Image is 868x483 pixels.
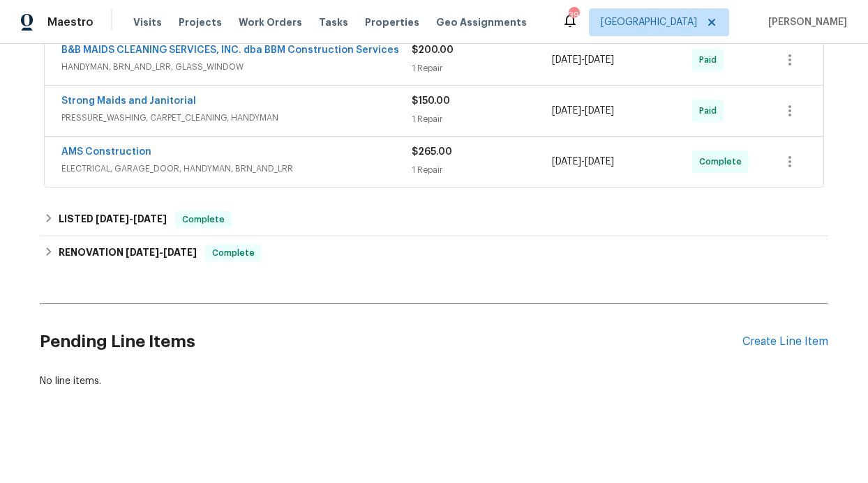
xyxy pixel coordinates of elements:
[436,15,527,29] span: Geo Assignments
[763,15,847,29] span: [PERSON_NAME]
[126,247,159,257] span: [DATE]
[552,55,581,65] span: [DATE]
[412,147,452,157] span: $265.00
[61,162,412,176] span: ELECTRICAL, GARAGE_DOOR, HANDYMAN, BRN_AND_LRR
[207,246,260,260] span: Complete
[552,104,614,118] span: -
[177,213,230,227] span: Complete
[133,214,167,224] span: [DATE]
[61,45,399,55] a: B&B MAIDS CLEANING SERVICES, INC. dba BBM Construction Services
[585,106,614,116] span: [DATE]
[585,157,614,167] span: [DATE]
[40,374,828,388] div: No line items.
[40,203,828,236] div: LISTED [DATE]-[DATE]Complete
[552,157,581,167] span: [DATE]
[412,163,552,177] div: 1 Repair
[412,45,454,55] span: $200.00
[699,53,722,67] span: Paid
[412,61,552,75] div: 1 Repair
[601,15,697,29] span: [GEOGRAPHIC_DATA]
[96,214,129,224] span: [DATE]
[61,147,151,157] a: AMS Construction
[61,60,412,74] span: HANDYMAN, BRN_AND_LRR, GLASS_WINDOW
[163,247,197,257] span: [DATE]
[552,155,614,169] span: -
[412,112,552,126] div: 1 Repair
[59,245,197,261] h6: RENOVATION
[552,106,581,116] span: [DATE]
[699,155,747,169] span: Complete
[96,214,167,224] span: -
[412,96,450,106] span: $150.00
[742,335,828,348] div: Create Line Item
[569,8,578,22] div: 39
[61,111,412,125] span: PRESSURE_WASHING, CARPET_CLEANING, HANDYMAN
[365,15,419,29] span: Properties
[319,17,348,27] span: Tasks
[133,15,162,29] span: Visits
[585,55,614,65] span: [DATE]
[40,236,828,270] div: RENOVATION [DATE]-[DATE]Complete
[59,211,167,228] h6: LISTED
[699,104,722,118] span: Paid
[552,53,614,67] span: -
[179,15,222,29] span: Projects
[61,96,196,106] a: Strong Maids and Janitorial
[126,247,197,257] span: -
[40,309,742,374] h2: Pending Line Items
[239,15,302,29] span: Work Orders
[47,15,93,29] span: Maestro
